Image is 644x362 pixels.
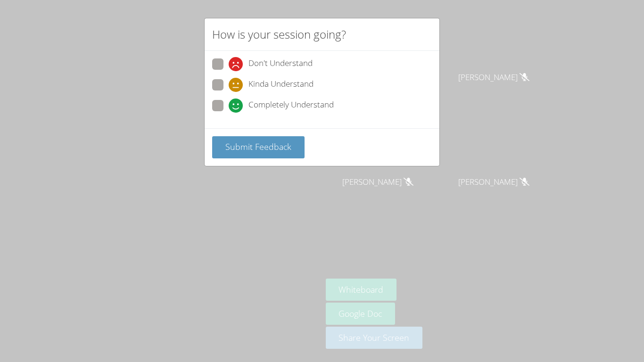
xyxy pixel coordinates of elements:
button: Submit Feedback [212,136,305,158]
h2: How is your session going? [212,26,346,43]
span: Submit Feedback [225,141,291,152]
span: Completely Understand [248,99,334,113]
span: Don't Understand [248,57,313,71]
span: Kinda Understand [248,78,314,92]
